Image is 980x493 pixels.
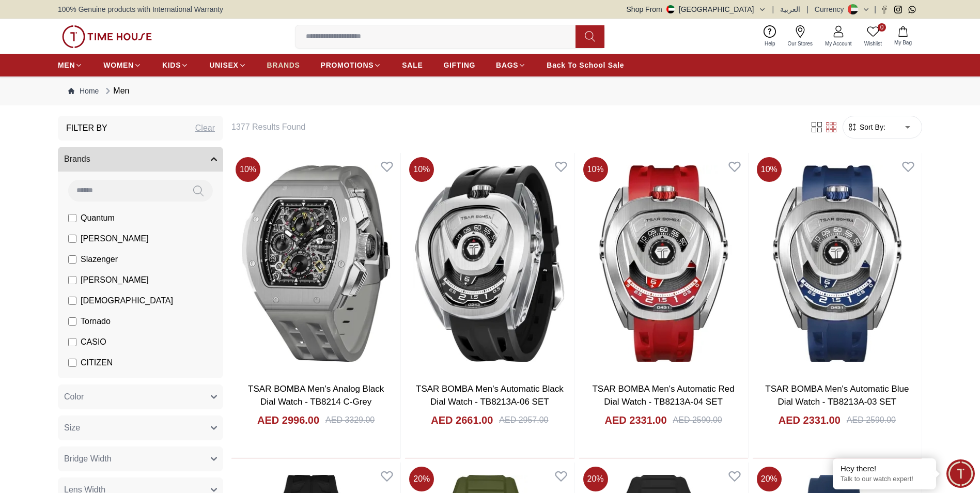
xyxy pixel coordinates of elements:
div: AED 2957.00 [499,414,548,426]
span: Sort By: [858,122,885,132]
h6: 1377 Results Found [231,121,797,133]
div: Clear [195,122,215,134]
span: CITIZEN [81,357,113,369]
span: 20 % [757,467,782,491]
div: Hey there! [841,464,928,474]
span: SALE [402,60,423,70]
input: Quantum [68,214,76,222]
a: TSAR BOMBA Men's Automatic Black Dial Watch - TB8213A-06 SET [416,384,564,407]
h4: AED 2996.00 [257,413,319,427]
div: Currency [815,4,848,14]
div: AED 3329.00 [325,414,375,426]
h4: AED 2661.00 [431,413,493,427]
button: Brands [58,147,223,172]
a: TSAR BOMBA Men's Automatic Blue Dial Watch - TB8213A-03 SET [765,384,909,407]
div: AED 2590.00 [673,414,722,426]
span: 10 % [583,157,608,182]
span: Help [760,40,780,48]
span: GUESS [81,377,110,390]
img: TSAR BOMBA Men's Analog Black Dial Watch - TB8214 C-Grey [231,153,400,374]
span: Back To School Sale [547,60,624,70]
button: Sort By: [847,122,885,132]
img: TSAR BOMBA Men's Automatic Blue Dial Watch - TB8213A-03 SET [753,153,922,374]
input: CASIO [68,338,76,346]
span: 20 % [409,467,434,491]
span: 20 % [583,467,608,491]
a: KIDS [162,56,189,74]
a: TSAR BOMBA Men's Automatic Black Dial Watch - TB8213A-06 SET [405,153,574,374]
span: WOMEN [103,60,134,70]
input: [PERSON_NAME] [68,276,76,284]
span: 10 % [757,157,782,182]
p: Talk to our watch expert! [841,475,928,484]
input: CITIZEN [68,359,76,367]
span: KIDS [162,60,181,70]
h3: Filter By [66,122,107,134]
a: Our Stores [782,23,819,50]
h4: AED 2331.00 [604,413,666,427]
a: WOMEN [103,56,142,74]
span: Wishlist [860,40,886,48]
a: Whatsapp [908,6,916,13]
a: SALE [402,56,423,74]
span: 10 % [236,157,260,182]
span: Quantum [81,212,115,224]
input: Slazenger [68,255,76,264]
button: Size [58,415,223,440]
input: [DEMOGRAPHIC_DATA] [68,297,76,305]
input: [PERSON_NAME] [68,235,76,243]
a: Back To School Sale [547,56,624,74]
a: UNISEX [209,56,246,74]
span: MEN [58,60,75,70]
span: Bridge Width [64,453,112,465]
span: Our Stores [784,40,817,48]
span: Slazenger [81,253,118,266]
span: | [772,4,774,14]
span: Brands [64,153,90,165]
span: [PERSON_NAME] [81,233,149,245]
a: PROMOTIONS [321,56,382,74]
nav: Breadcrumb [58,76,922,105]
a: Help [758,23,782,50]
img: ... [62,25,152,48]
span: UNISEX [209,60,238,70]
a: TSAR BOMBA Men's Analog Black Dial Watch - TB8214 C-Grey [248,384,384,407]
a: Facebook [880,6,888,13]
div: Men [103,85,129,97]
a: BAGS [496,56,526,74]
span: Color [64,391,84,403]
span: My Bag [890,39,916,47]
span: PROMOTIONS [321,60,374,70]
span: 0 [878,23,886,32]
img: TSAR BOMBA Men's Automatic Red Dial Watch - TB8213A-04 SET [579,153,748,374]
button: Bridge Width [58,446,223,471]
span: [DEMOGRAPHIC_DATA] [81,295,173,307]
span: | [806,4,808,14]
span: CASIO [81,336,106,348]
a: BRANDS [267,56,300,74]
a: Home [68,86,99,96]
a: MEN [58,56,83,74]
h4: AED 2331.00 [779,413,841,427]
button: العربية [780,4,800,14]
div: AED 2590.00 [847,414,896,426]
button: Color [58,384,223,409]
div: Chat Widget [946,459,975,488]
span: | [874,4,876,14]
span: 100% Genuine products with International Warranty [58,4,223,14]
a: 0Wishlist [858,23,888,50]
span: 10 % [409,157,434,182]
button: Shop From[GEOGRAPHIC_DATA] [627,4,766,14]
span: My Account [821,40,856,48]
input: Tornado [68,317,76,326]
span: BRANDS [267,60,300,70]
a: TSAR BOMBA Men's Automatic Red Dial Watch - TB8213A-04 SET [592,384,734,407]
span: Tornado [81,315,111,328]
span: Size [64,422,80,434]
img: United Arab Emirates [666,5,675,13]
a: Instagram [894,6,902,13]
